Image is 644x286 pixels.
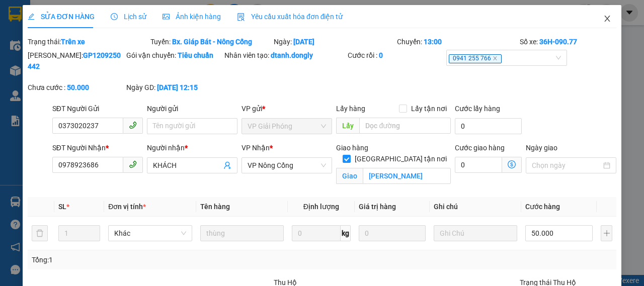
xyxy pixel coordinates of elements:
[603,15,611,23] span: close
[379,51,383,59] b: 0
[455,105,500,113] label: Cước lấy hàng
[508,160,516,168] span: dollar-circle
[237,13,245,21] img: icon
[434,225,517,241] input: Ghi Chú
[111,13,146,21] span: Lịch sử
[157,83,198,91] b: [DATE] 12:15
[526,144,557,152] label: Ngày giao
[28,13,35,20] span: edit
[129,121,137,129] span: phone
[539,38,577,46] b: 36H-090.77
[532,160,601,171] input: Ngày giao
[163,13,221,21] span: Ảnh kiện hàng
[224,50,346,61] div: Nhân viên tạo:
[108,203,146,211] span: Đơn vị tính
[172,38,252,46] b: Bx. Giáp Bát - Nông Cống
[455,118,522,134] input: Cước lấy hàng
[593,5,621,33] button: Close
[28,50,124,72] div: [PERSON_NAME]:
[163,13,170,20] span: picture
[396,36,519,47] div: Chuyến:
[519,36,617,47] div: Số xe:
[147,103,237,114] div: Người gửi
[525,203,560,211] span: Cước hàng
[248,158,326,173] span: VP Nông Cống
[359,118,450,134] input: Dọc đường
[200,225,284,241] input: VD: Bàn, Ghế
[126,50,223,61] div: Gói vận chuyển:
[293,38,314,46] b: [DATE]
[248,119,326,134] span: VP Giải Phóng
[359,203,396,211] span: Giá trị hàng
[61,38,85,46] b: Trên xe
[237,13,343,21] span: Yêu cầu xuất hóa đơn điện tử
[336,105,365,113] span: Lấy hàng
[58,203,66,211] span: SL
[336,144,368,152] span: Giao hàng
[111,13,118,20] span: clock-circle
[67,83,89,91] b: 50.000
[493,56,498,61] span: close
[351,153,451,164] span: [GEOGRAPHIC_DATA] tận nơi
[52,103,143,114] div: SĐT Người Gửi
[336,168,363,184] span: Giao
[407,103,451,114] span: Lấy tận nơi
[273,36,396,47] div: Ngày:
[449,54,502,63] span: 0941 255 766
[28,82,124,93] div: Chưa cước :
[242,103,332,114] div: VP gửi
[601,225,612,241] button: plus
[200,203,230,211] span: Tên hàng
[27,36,150,47] div: Trạng thái:
[430,197,521,217] th: Ghi chú
[32,254,250,265] div: Tổng: 1
[363,168,450,184] input: Giao tận nơi
[223,161,231,169] span: user-add
[28,13,95,21] span: SỬA ĐƠN HÀNG
[359,225,426,241] input: 0
[348,50,444,61] div: Cước rồi :
[341,225,351,241] span: kg
[129,160,137,168] span: phone
[147,142,237,153] div: Người nhận
[303,203,339,211] span: Định lượng
[149,36,273,47] div: Tuyến:
[52,142,143,153] div: SĐT Người Nhận
[271,51,313,59] b: dtanh.dongly
[178,51,213,59] b: Tiêu chuẩn
[455,144,505,152] label: Cước giao hàng
[126,82,223,93] div: Ngày GD:
[336,118,359,134] span: Lấy
[114,226,186,241] span: Khác
[32,225,48,241] button: delete
[242,144,270,152] span: VP Nhận
[424,38,442,46] b: 13:00
[455,157,502,173] input: Cước giao hàng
